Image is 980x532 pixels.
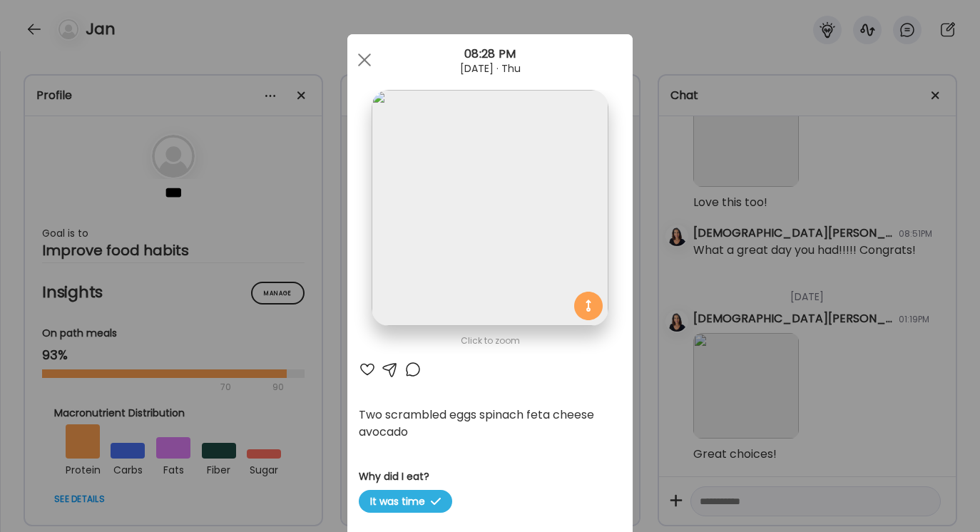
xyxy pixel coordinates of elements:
[359,332,621,349] div: Click to zoom
[347,46,633,63] div: 08:28 PM
[347,63,633,74] div: [DATE] · Thu
[359,406,621,441] div: Two scrambled eggs spinach feta cheese avocado
[372,90,608,326] img: images%2FgxsDnAh2j9WNQYhcT5jOtutxUNC2%2FigDkTkLQC45ljD5VoDXp%2FEMq1wA6J0z3GOGcxuSLI_1080
[359,490,452,513] span: It was time
[359,469,621,484] h3: Why did I eat?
